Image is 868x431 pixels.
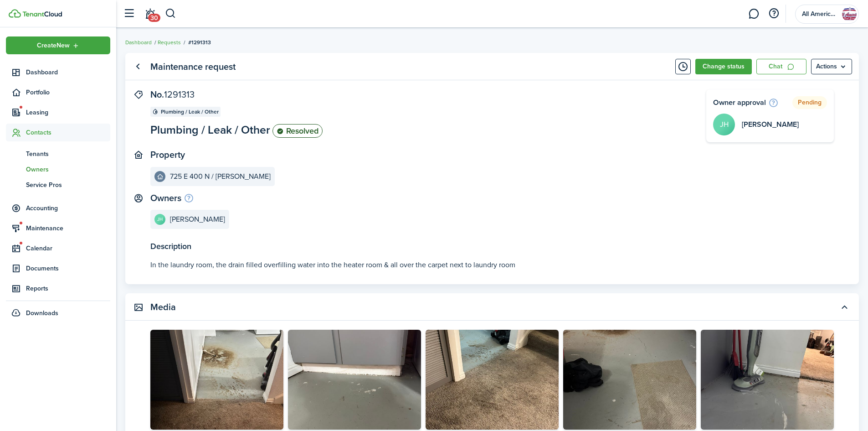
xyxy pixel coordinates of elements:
a: Go back [130,59,145,74]
button: Timeline [675,59,691,74]
span: Accounting [26,203,110,213]
button: Actions [811,59,852,74]
a: Chat [756,59,806,74]
span: Calendar [26,244,110,253]
a: JH [713,114,735,135]
a: Dashboard [6,63,110,81]
a: Service Pros [6,177,110,192]
a: Owners [6,161,110,177]
img: All American real estate [842,7,857,21]
button: Open resource center [766,6,781,21]
img: TenantCloud [22,11,62,17]
span: Create New [37,42,70,49]
a: Requests [158,38,181,47]
img: Image [563,330,696,430]
span: Downloads [26,308,58,318]
panel-main-title: Owners [150,193,194,203]
h2: Jake Hadley [742,120,799,129]
a: Tenants [6,146,110,161]
span: Service Pros [26,180,110,190]
span: Contacts [26,128,110,137]
a: Reports [6,280,110,297]
a: JH[PERSON_NAME] [150,218,231,228]
p: In the laundry room, the drain filled overfilling water into the heater room & all over the carpe... [150,260,834,270]
a: Messaging [745,2,762,26]
img: TenantCloud [9,9,21,18]
status: Pending [792,96,827,109]
span: Leasing [26,108,110,117]
button: Open sidebar [120,5,138,22]
e-details-info-title: Jake Hadley [170,215,225,223]
img: Image [150,330,283,430]
span: Reports [26,284,110,293]
panel-main-title: Media [150,302,176,312]
button: Toggle accordion [837,299,852,315]
status: Resolved [272,124,323,138]
button: Search [165,6,176,21]
img: Image [426,330,559,430]
button: Change status [695,59,752,74]
panel-main-title: Description [150,240,834,253]
panel-main-title: Maintenance request [150,62,236,72]
panel-main-title: No. [150,89,195,100]
panel-main-description: Plumbing / Leak / Other [150,121,323,139]
span: Documents [26,264,110,273]
span: 1291313 [164,88,195,101]
span: Owners [26,165,110,174]
button: Open menu [6,36,110,54]
span: All American real estate [802,11,838,17]
a: Notifications [141,2,159,26]
span: #1291313 [188,38,211,47]
span: Maintenance [26,223,110,233]
span: Dashboard [26,68,110,77]
avatar-text: JH [154,214,165,225]
h3: Owner approval [713,97,766,109]
a: [PERSON_NAME] [742,120,799,129]
img: Image [288,330,421,430]
a: Dashboard [125,38,152,47]
panel-main-title: Property [150,150,185,160]
img: Image [701,330,834,430]
e-details-info-title: 725 E 400 N / [PERSON_NAME] [170,172,271,181]
span: Plumbing / Leak / Other [161,108,219,116]
span: 30 [148,14,160,22]
span: Tenants [26,149,110,159]
span: Portfolio [26,88,110,97]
